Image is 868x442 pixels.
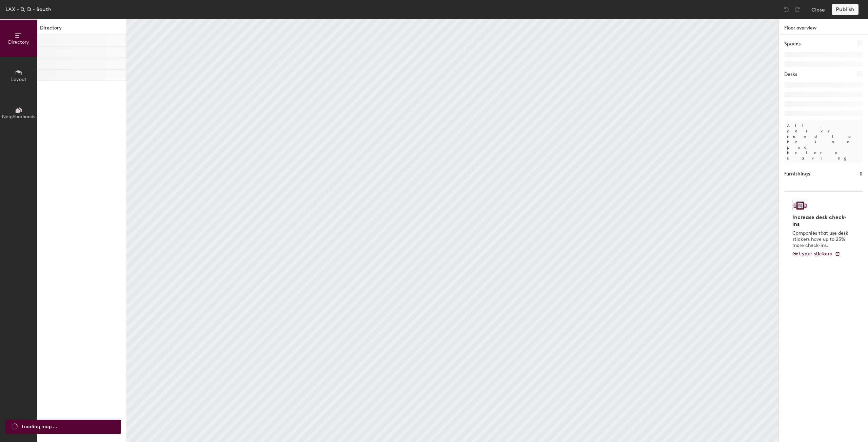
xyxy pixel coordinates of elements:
[792,251,832,257] span: Get your stickers
[811,4,825,15] button: Close
[794,6,801,13] img: Redo
[2,114,35,120] span: Neighborhoods
[11,77,26,82] span: Layout
[5,5,52,14] div: LAX - D, D - South
[22,423,57,430] span: Loading map ...
[784,71,797,78] h1: Desks
[792,251,840,257] a: Get your stickers
[792,230,850,249] p: Companies that use desk stickers have up to 25% more check-ins.
[784,40,801,48] h1: Spaces
[8,39,29,45] span: Directory
[37,24,126,35] h1: Directory
[783,6,790,13] img: Undo
[784,170,810,178] h1: Furnishings
[792,200,808,211] img: Sticker logo
[792,214,850,228] h4: Increase desk check-ins
[127,19,778,442] canvas: Map
[784,120,863,164] p: All desks need to be in a pod before saving
[779,19,868,35] h1: Floor overview
[860,170,863,178] h1: 0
